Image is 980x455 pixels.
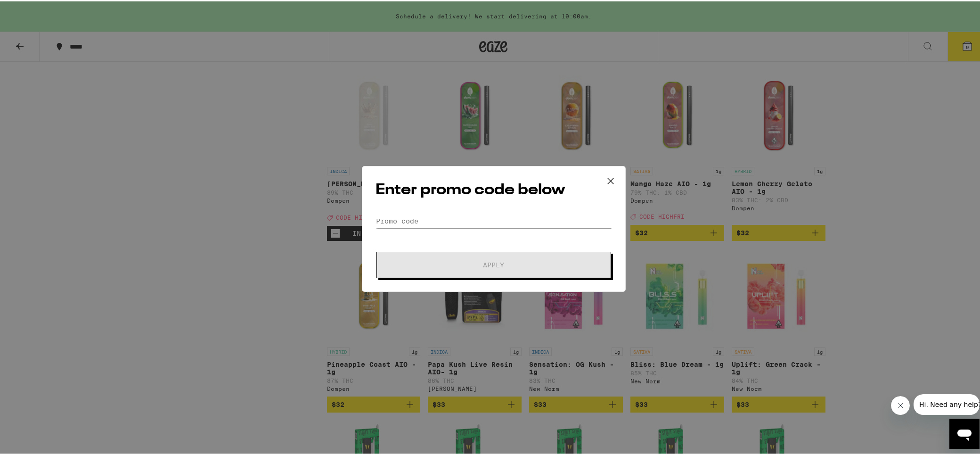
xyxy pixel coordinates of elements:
span: Hi. Need any help? [6,7,68,14]
button: Apply [376,250,611,277]
span: Apply [483,260,504,267]
iframe: Close message [891,395,910,414]
input: Promo code [376,213,612,227]
iframe: Button to launch messaging window [949,417,980,447]
iframe: Message from company [914,393,980,414]
h2: Enter promo code below [376,178,612,199]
